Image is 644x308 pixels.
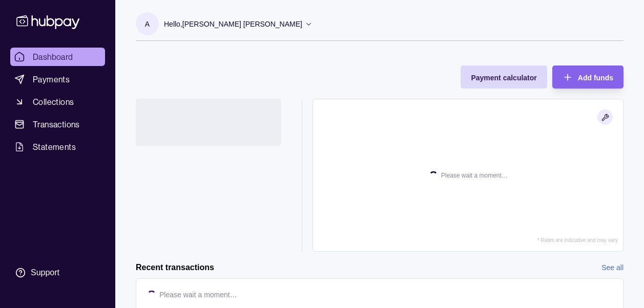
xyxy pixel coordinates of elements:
[10,138,105,156] a: Statements
[145,18,150,30] p: A
[441,170,508,181] p: Please wait a moment…
[10,48,105,66] a: Dashboard
[537,237,618,243] p: * Rates are indicative and may vary
[31,267,59,278] div: Support
[601,262,624,273] a: See all
[471,74,536,82] span: Payment calculator
[33,141,76,153] span: Statements
[10,93,105,111] a: Collections
[10,262,105,283] a: Support
[10,70,105,89] a: Payments
[33,73,70,85] span: Payments
[136,262,214,273] h2: Recent transactions
[578,74,613,82] span: Add funds
[10,115,105,134] a: Transactions
[164,18,302,30] p: Hello, [PERSON_NAME] [PERSON_NAME]
[33,118,80,130] span: Transactions
[461,65,547,89] button: Payment calculator
[552,65,624,89] button: Add funds
[33,96,74,108] span: Collections
[159,289,237,300] p: Please wait a moment…
[33,51,73,63] span: Dashboard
